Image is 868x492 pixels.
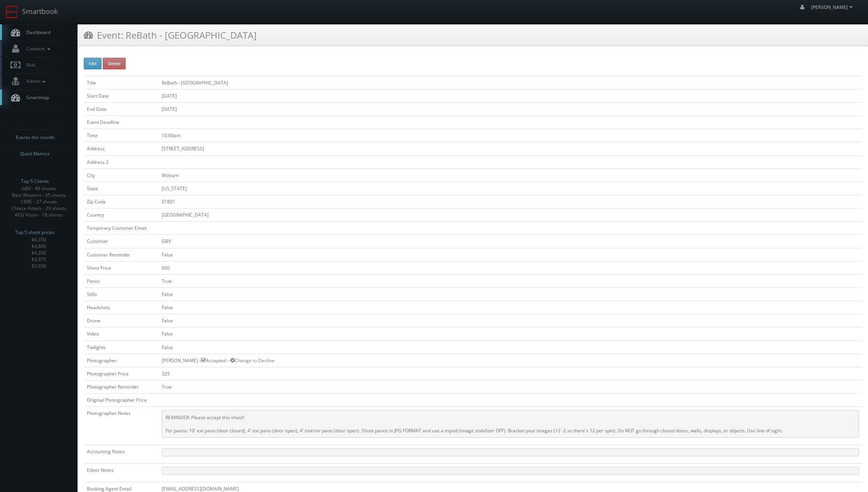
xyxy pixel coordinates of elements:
td: Temporary Customer Email [84,222,159,235]
td: Shoot Price [84,261,159,274]
td: 325 [159,367,862,380]
td: End Date [84,102,159,115]
span: Admin [22,78,47,84]
td: False [159,287,862,301]
span: Bids [22,62,36,68]
td: Accounting Notes [84,445,159,464]
td: Start Date [84,89,159,102]
img: smartbook-logo.png [6,6,18,18]
td: Photographer [84,354,159,367]
td: [US_STATE] [159,182,862,195]
h3: Event: ReBath - [GEOGRAPHIC_DATA] [84,28,257,42]
td: False [159,248,862,261]
td: True [159,380,862,393]
td: Stills [84,287,159,301]
td: GBV [159,235,862,248]
td: True [159,274,862,287]
span: Quick Metrics [20,150,50,158]
td: Panos [84,274,159,287]
td: Video [84,327,159,341]
td: False [159,341,862,354]
pre: REMINDER: Please accept this shoot! For panos: 10' ext pano (door closed), 4' ext pano (door open... [162,410,859,438]
td: Photographer Notes [84,407,159,445]
td: Photographer Price [84,367,159,380]
span: Top 5 shoot prices [15,229,55,236]
span: [PERSON_NAME] [811,4,855,10]
td: [GEOGRAPHIC_DATA] [159,208,862,222]
td: Country [84,208,159,222]
td: 01801 [159,195,862,208]
td: Twilights [84,341,159,354]
span: Smartmap [22,94,49,101]
td: Drone [84,314,159,327]
td: Title [84,76,159,89]
td: Customer Reminder [84,248,159,261]
td: ReBath - [GEOGRAPHIC_DATA] [159,76,862,89]
td: State [84,182,159,195]
td: Headshots [84,301,159,314]
button: Edit [84,58,102,69]
td: Zip Code [84,195,159,208]
a: Change to Decline [230,357,274,364]
td: False [159,314,862,327]
td: Address [84,142,159,155]
td: 600 [159,261,862,274]
td: False [159,301,862,314]
span: Contacts [22,45,52,52]
button: Delete [103,58,126,69]
td: Editor Notes [84,464,159,482]
span: Dashboard [22,29,50,36]
td: Address 2 [84,155,159,169]
td: Photographer Reminder [84,380,159,393]
td: [DATE] [159,102,862,115]
td: Customer [84,235,159,248]
td: [DATE] [159,89,862,102]
td: Time [84,129,159,142]
td: 10:00am [159,129,862,142]
td: [PERSON_NAME] - Accepted -- [159,354,862,367]
span: Top 5 Clients [21,177,49,185]
span: Events this month [16,134,54,141]
td: Original Photographer Price [84,394,159,407]
td: Woburn [159,169,862,182]
td: [STREET_ADDRESS] [159,142,862,155]
td: Event Deadline [84,116,159,129]
td: False [159,327,862,341]
td: City [84,169,159,182]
